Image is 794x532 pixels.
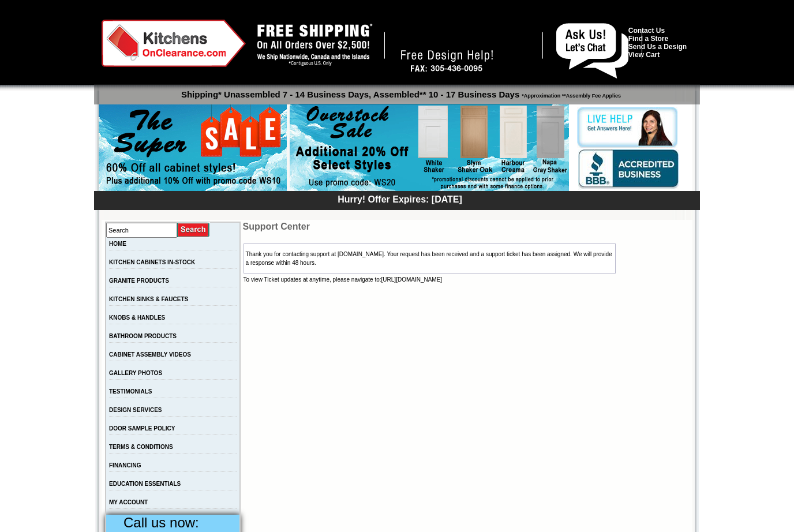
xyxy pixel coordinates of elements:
[392,31,530,48] a: [PHONE_NUMBER]
[109,370,162,376] a: GALLERY PHOTOS
[109,425,175,432] a: DOOR SAMPLE POLICY
[100,193,700,205] div: Hurry! Offer Expires: [DATE]
[109,407,162,413] a: DESIGN SERVICES
[243,276,616,283] td: To view Ticket updates at anytime, please navigate to:
[109,351,191,358] a: CABINET ASSEMBLY VIDEOS
[244,248,615,269] td: Thank you for contacting support at [DOMAIN_NAME]. Your request has been received and a support t...
[109,388,152,395] a: TESTIMONIALS
[109,296,188,302] a: KITCHEN SINKS & FAUCETS
[109,444,173,450] a: TERMS & CONDITIONS
[109,259,195,265] a: KITCHEN CABINETS IN-STOCK
[519,90,621,99] span: *Approximation **Assembly Fee Applies
[109,499,148,505] a: MY ACCOUNT
[109,462,141,469] a: FINANCING
[628,43,687,51] a: Send Us a Design
[109,314,165,321] a: KNOBS & HANDLES
[109,481,181,487] a: EDUCATION ESSENTIALS
[109,241,126,247] a: HOME
[628,51,660,59] a: View Cart
[381,276,443,283] a: [URL][DOMAIN_NAME]
[109,333,177,339] a: BATHROOM PRODUCTS
[102,20,246,67] img: Kitchens on Clearance Logo
[628,35,668,43] a: Find a Store
[243,222,616,232] td: Support Center
[109,278,169,284] a: GRANITE PRODUCTS
[123,515,199,530] span: Call us now:
[177,222,210,238] input: Submit
[628,27,665,35] a: Contact Us
[100,84,700,99] p: Shipping* Unassembled 7 - 14 Business Days, Assembled** 10 - 17 Business Days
